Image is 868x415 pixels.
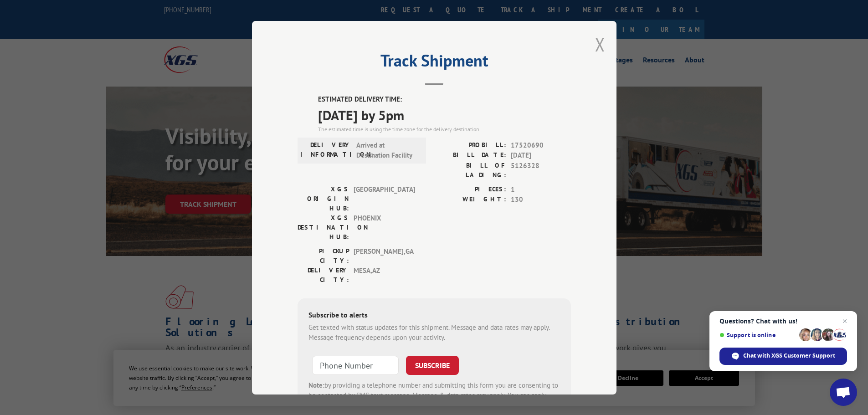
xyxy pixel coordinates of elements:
label: DELIVERY INFORMATION: [300,140,352,160]
label: PIECES: [434,184,506,195]
label: BILL DATE: [434,150,506,161]
span: Support is online [719,332,796,338]
label: BILL OF LADING: [434,160,506,179]
a: Open chat [830,379,857,406]
button: SUBSCRIBE [406,355,459,374]
button: Close modal [595,32,605,56]
label: PICKUP CITY: [298,246,349,265]
span: Chat with XGS Customer Support [743,352,835,360]
span: Questions? Chat with us! [719,318,847,325]
label: WEIGHT: [434,195,506,205]
label: DELIVERY CITY: [298,265,349,284]
div: by providing a telephone number and submitting this form you are consenting to be contacted by SM... [308,380,560,411]
label: ESTIMATED DELIVERY TIME: [318,94,571,105]
label: PROBILL: [434,140,506,150]
span: MESA , AZ [354,265,415,284]
label: XGS DESTINATION HUB: [298,213,349,241]
span: Arrived at Destination Facility [356,140,418,160]
span: [PERSON_NAME] , GA [354,246,415,265]
div: Subscribe to alerts [308,309,560,322]
span: Chat with XGS Customer Support [719,348,847,365]
label: XGS ORIGIN HUB: [298,184,349,213]
h2: Track Shipment [298,54,571,72]
span: [GEOGRAPHIC_DATA] [354,184,415,213]
div: Get texted with status updates for this shipment. Message and data rates may apply. Message frequ... [308,322,560,343]
span: 17520690 [511,140,571,150]
span: 130 [511,195,571,205]
input: Phone Number [312,355,399,374]
span: [DATE] [511,150,571,161]
div: The estimated time is using the time zone for the delivery destination. [318,125,571,133]
strong: Note: [308,380,324,389]
span: 5126328 [511,160,571,179]
span: 1 [511,184,571,195]
span: [DATE] by 5pm [318,104,571,125]
span: PHOENIX [354,213,415,241]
